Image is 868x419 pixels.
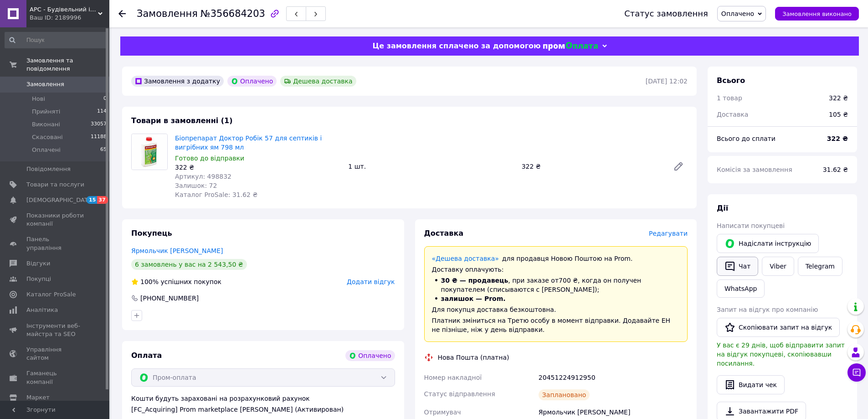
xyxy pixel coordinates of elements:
[827,135,848,142] b: 322 ₴
[424,390,495,398] span: Статус відправлення
[26,80,64,88] span: Замовлення
[798,257,842,276] a: Telegram
[227,76,277,87] div: Оплачено
[26,212,84,228] span: Показники роботи компанії
[717,318,840,337] button: Скопіювати запит на відгук
[775,7,859,21] button: Замовлення виконано
[847,363,866,382] button: Чат з покупцем
[175,134,322,151] a: Біопрепарат Доктор Робік 57 для септиків і вигрібних ям 798 мл
[717,375,785,394] button: Видати чек
[175,173,231,180] span: Артикул: 498832
[646,78,688,85] time: [DATE] 12:02
[717,94,742,102] span: 1 товар
[823,104,853,124] div: 105 ₴
[97,196,108,204] span: 37
[518,160,666,173] div: 322 ₴
[100,146,107,154] span: 65
[441,295,506,302] span: залишок — Prom.
[175,182,217,189] span: Залишок: 72
[32,108,60,116] span: Прийняті
[717,234,819,253] button: Надіслати інструкцію
[717,279,765,298] a: WhatsApp
[26,275,51,283] span: Покупці
[649,230,688,237] span: Редагувати
[103,95,107,103] span: 0
[372,41,540,50] span: Це замовлення сплачено за допомогою
[26,165,71,173] span: Повідомлення
[762,257,794,276] a: Viber
[32,133,63,141] span: Скасовані
[432,316,680,334] div: Платник зміниться на Третю особу в момент відправки. Додавайте ЕН не пізніше, ніж у день відправки.
[139,294,200,303] div: [PHONE_NUMBER]
[131,259,247,270] div: 6 замовлень у вас на 2 543,50 ₴
[131,229,172,238] span: Покупець
[140,278,159,285] span: 100%
[91,133,107,141] span: 11188
[175,163,341,172] div: 322 ₴
[26,322,84,338] span: Інструменти веб-майстра та SEO
[26,57,109,73] span: Замовлення та повідомлення
[721,10,754,17] span: Оплачено
[175,155,244,162] span: Готово до відправки
[432,276,680,294] li: , при заказе от 700 ₴ , когда он получен покупателем (списываются с [PERSON_NAME]);
[432,305,680,314] div: Для покупця доставка безкоштовна.
[424,409,461,416] span: Отримувач
[132,134,167,170] img: Біопрепарат Доктор Робік 57 для септиків і вигрібних ям 798 мл
[717,306,818,313] span: Запит на відгук про компанію
[441,277,508,284] span: 30 ₴ — продавець
[5,32,108,48] input: Пошук
[131,116,233,125] span: Товари в замовленні (1)
[829,93,848,103] div: 322 ₴
[539,389,590,400] div: Заплановано
[436,353,512,362] div: Нова Пошта (платна)
[432,254,680,263] div: для продавця Новою Поштою на Prom.
[131,247,223,254] a: Ярмольчик [PERSON_NAME]
[131,351,162,360] span: Оплата
[717,111,748,118] span: Доставка
[717,76,745,85] span: Всього
[91,120,107,129] span: 33057
[543,42,598,51] img: evopay logo
[424,229,464,238] span: Доставка
[717,222,785,229] span: Написати покупцеві
[26,306,58,314] span: Аналітика
[717,166,792,173] span: Комісія за замовлення
[432,255,499,262] a: «Дешева доставка»
[131,76,224,87] div: Замовлення з додатку
[200,8,265,19] span: №356684203
[26,181,84,189] span: Товари та послуги
[30,5,98,14] span: АРС - Будівельний інтернет-гіпермаркет
[537,369,689,386] div: 20451224912950
[717,341,845,367] span: У вас є 29 днів, щоб відправити запит на відгук покупцеві, скопіювавши посилання.
[26,393,50,402] span: Маркет
[26,259,50,268] span: Відгуки
[175,191,257,198] span: Каталог ProSale: 31.62 ₴
[32,95,45,103] span: Нові
[131,394,395,414] div: Кошти будуть зараховані на розрахунковий рахунок
[717,135,776,142] span: Всього до сплати
[26,235,84,252] span: Панель управління
[137,8,198,19] span: Замовлення
[97,108,107,116] span: 114
[782,10,852,17] span: Замовлення виконано
[432,265,680,274] div: Доставку оплачують:
[26,290,76,299] span: Каталог ProSale
[30,14,109,22] div: Ваш ID: 2189996
[717,204,728,212] span: Дії
[669,157,688,176] a: Редагувати
[131,405,395,414] div: [FC_Acquiring] Prom marketplace [PERSON_NAME] (Активирован)
[344,160,518,173] div: 1 шт.
[32,146,61,154] span: Оплачені
[26,346,84,362] span: Управління сайтом
[87,196,97,204] span: 15
[280,76,356,87] div: Дешева доставка
[131,277,221,286] div: успішних покупок
[26,196,94,204] span: [DEMOGRAPHIC_DATA]
[624,9,708,18] div: Статус замовлення
[26,369,84,386] span: Гаманець компанії
[717,257,758,276] button: Чат
[118,9,126,18] div: Повернутися назад
[424,374,482,381] span: Номер накладної
[823,166,848,173] span: 31.62 ₴
[32,120,60,129] span: Виконані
